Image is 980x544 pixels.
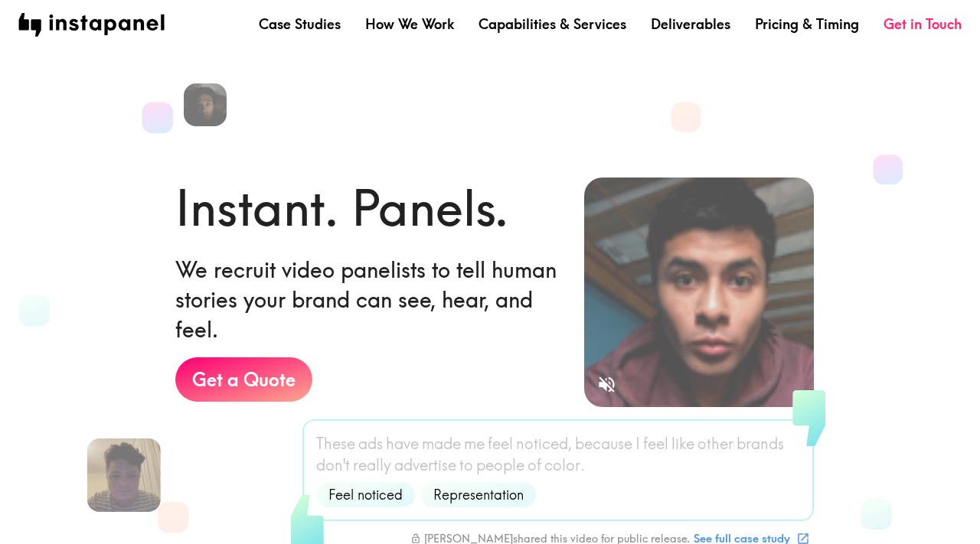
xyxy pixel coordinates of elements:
[394,454,456,476] span: advertise
[87,438,161,512] img: Liam
[358,433,383,454] span: ads
[528,454,541,476] span: of
[884,15,962,34] a: Get in Touch
[516,433,572,454] span: noticed,
[316,454,350,476] span: don't
[319,485,412,504] span: Feel noticed
[459,454,473,476] span: to
[671,433,694,454] span: like
[18,13,165,37] img: instapanel
[755,15,859,34] a: Pricing & Timing
[697,433,733,454] span: other
[651,15,730,34] a: Deliverables
[365,15,454,34] a: How We Work
[488,433,513,454] span: feel
[259,15,341,34] a: Case Studies
[476,454,524,476] span: people
[643,433,668,454] span: feel
[590,368,623,401] button: Sound is off
[737,433,784,454] span: brands
[175,255,559,345] h6: We recruit video panelists to tell human stories your brand can see, hear, and feel.
[544,454,585,476] span: color.
[635,433,640,454] span: I
[464,433,485,454] span: me
[422,433,461,454] span: made
[316,433,355,454] span: These
[424,485,533,504] span: Representation
[479,15,626,34] a: Capabilities & Services
[386,433,419,454] span: have
[575,433,632,454] span: because
[353,454,391,476] span: really
[175,357,312,402] a: Get a Quote
[184,83,227,126] img: Cory
[175,174,508,243] h1: Instant. Panels.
